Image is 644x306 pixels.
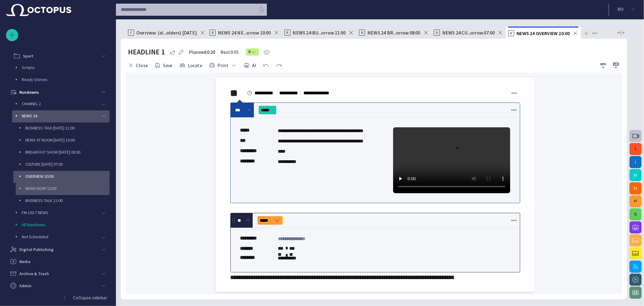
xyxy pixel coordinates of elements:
[13,159,110,171] div: CULTURE [DATE] 07:00
[73,294,107,301] p: Collapse sidebar
[630,195,642,207] button: P
[19,89,39,95] p: Rundowns
[128,30,134,36] p: F
[242,60,258,71] button: AI
[25,161,110,167] p: CULTURE [DATE] 07:00
[22,234,98,240] p: Not Scheduled
[218,30,271,36] span: NEWS 24 NE...orrow 10:00
[22,64,110,70] p: Scripts
[128,47,165,57] h2: HEADLINE 1
[25,137,110,143] p: NEWS AT NOON [DATE] 10:00
[13,171,110,183] div: OVERVIEW 20:00
[506,27,581,39] div: RNEWS 24 OVERVIEW 20:00
[282,27,357,39] div: RNEWS 24 BU...orrow 11:00
[19,259,30,265] p: Media
[6,4,71,16] img: Octopus News Room
[22,210,98,216] p: FM 103.7 NEWS
[207,27,282,39] div: RNEWS 24 NE...orrow 10:00
[25,149,110,155] p: BREAKFAST SHOW [DATE] 08:00
[126,27,207,39] div: FOverview: (al...olders) [DATE]
[431,27,506,39] div: RNEWS 24 CU...orrow 07:00
[25,197,110,203] p: BUSINESS TALK 11:00
[6,291,110,304] button: Collapse sidebar
[630,143,642,155] button: f
[434,30,440,36] p: R
[630,156,642,168] button: I
[207,60,239,71] button: Print
[442,30,495,36] span: NEWS 24 CU...orrow 07:00
[630,169,642,181] button: M
[136,30,197,36] span: Overview: (al...olders) [DATE]
[177,60,204,71] button: Locate
[630,208,642,220] button: S
[10,74,110,86] div: Ready Stories
[613,4,640,15] button: MV
[248,49,252,55] span: R
[13,135,110,147] div: NEWS AT NOON [DATE] 10:00
[22,76,110,83] p: Ready Stories
[19,271,49,277] p: Archive & Trash
[630,182,642,194] button: M
[367,30,421,36] span: NEWS 24 BR...orrow 08:00
[357,27,431,39] div: RNEWS 24 BR...orrow 08:00
[6,256,110,268] div: Media
[13,195,110,207] div: BUSINESS TALK 11:00
[19,283,31,289] p: Admin
[617,5,623,13] p: M V
[210,30,216,36] p: R
[13,147,110,159] div: BREAKFAST SHOW [DATE] 08:00
[10,62,110,74] div: Scripts
[189,48,215,56] p: Planned: 0:20
[152,60,175,71] button: Save
[508,30,514,36] p: R
[25,125,110,131] p: BUSINESS TALK [DATE] 11:00
[22,101,98,107] p: CHANNEL 2
[220,48,239,56] p: Real: 0:05
[13,122,110,135] div: BUSINESS TALK [DATE] 11:00
[19,246,53,252] p: Digital Publishing
[126,60,150,71] button: Close
[22,113,98,119] p: NEWS 24
[517,30,570,36] span: NEWS 24 OVERVIEW 20:00
[23,53,34,59] p: Sport
[22,222,110,228] p: All Rundowns
[25,173,110,179] p: OVERVIEW 20:00
[25,185,110,191] p: NEWS NOW! 13:00
[10,219,110,231] div: All Rundowns
[293,30,346,36] span: NEWS 24 BU...orrow 11:00
[359,30,365,36] p: R
[284,30,290,36] p: R
[246,47,259,57] button: R
[13,183,110,195] div: NEWS NOW! 13:00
